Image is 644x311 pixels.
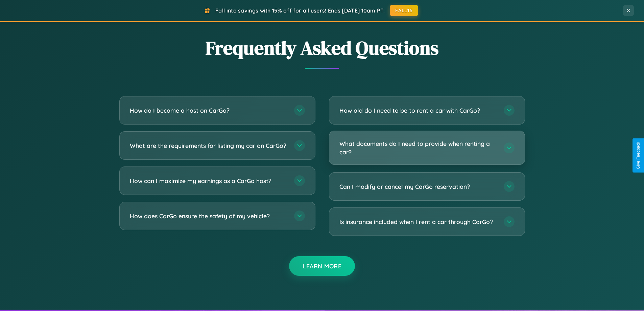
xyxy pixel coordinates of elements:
h2: Frequently Asked Questions [119,35,525,61]
button: FALL15 [390,5,418,16]
h3: How can I maximize my earnings as a CarGo host? [130,177,287,185]
span: Fall into savings with 15% off for all users! Ends [DATE] 10am PT. [215,7,385,14]
h3: What documents do I need to provide when renting a car? [339,139,497,156]
h3: What are the requirements for listing my car on CarGo? [130,141,287,150]
h3: Is insurance included when I rent a car through CarGo? [339,218,497,226]
h3: How does CarGo ensure the safety of my vehicle? [130,212,287,220]
h3: Can I modify or cancel my CarGo reservation? [339,182,497,191]
button: Learn More [289,256,355,276]
h3: How do I become a host on CarGo? [130,106,287,115]
div: Give Feedback [636,142,641,169]
h3: How old do I need to be to rent a car with CarGo? [339,106,497,115]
